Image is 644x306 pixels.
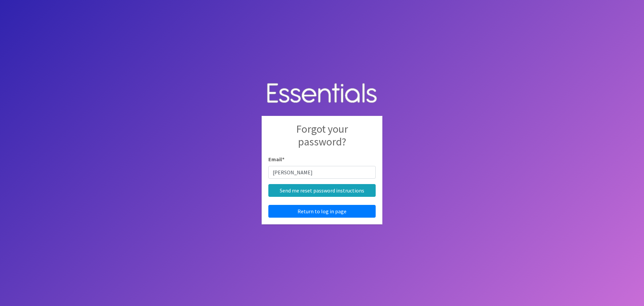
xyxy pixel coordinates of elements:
abbr: required [282,156,284,163]
label: Email [268,155,284,163]
h2: Forgot your password? [268,123,376,155]
a: Return to log in page [268,205,376,218]
img: Human Essentials [262,76,382,111]
input: Send me reset password instructions [268,184,376,197]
